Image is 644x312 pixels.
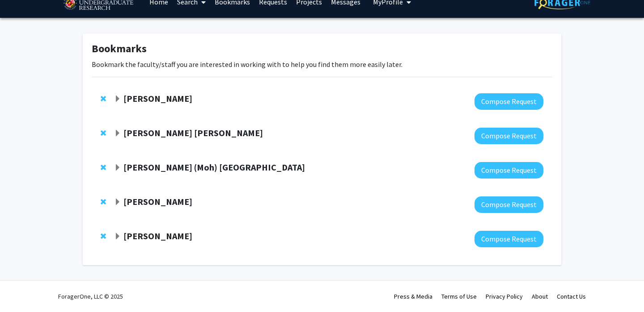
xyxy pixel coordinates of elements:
span: Expand Mohamed (Moh) Salem Bookmark [114,164,121,171]
a: Press & Media [394,292,432,300]
span: Expand Macarena Farcuh Yuri Bookmark [114,96,121,103]
strong: [PERSON_NAME] [123,196,192,207]
strong: [PERSON_NAME] [123,93,192,104]
span: Expand Jeffery Klauda Bookmark [114,233,121,240]
strong: [PERSON_NAME] (Moh) [GEOGRAPHIC_DATA] [123,162,305,173]
p: Bookmark the faculty/staff you are interested in working with to help you find them more easily l... [92,59,552,70]
button: Compose Request to Jeffery Klauda [475,231,543,247]
span: Expand Daniel Rodriguez Leal Bookmark [114,130,121,137]
a: Terms of Use [441,292,477,300]
button: Compose Request to Mohamed (Moh) Salem [475,162,543,179]
span: Remove Macarena Farcuh Yuri from bookmarks [101,95,106,102]
button: Compose Request to Daniel Rodriguez Leal [475,128,543,144]
h1: Bookmarks [92,42,552,55]
span: Remove Daniel Rodriguez Leal from bookmarks [101,129,106,137]
span: Remove Leah Dodson from bookmarks [101,198,106,205]
span: Expand Leah Dodson Bookmark [114,199,121,206]
button: Compose Request to Leah Dodson [475,196,543,213]
a: Contact Us [557,292,586,300]
strong: [PERSON_NAME] [123,230,192,241]
button: Compose Request to Macarena Farcuh Yuri [475,93,543,110]
span: Remove Mohamed (Moh) Salem from bookmarks [101,164,106,171]
iframe: Chat [7,272,38,305]
div: ForagerOne, LLC © 2025 [58,281,123,312]
span: Remove Jeffery Klauda from bookmarks [101,233,106,240]
a: About [532,292,548,300]
strong: [PERSON_NAME] [PERSON_NAME] [123,127,263,138]
a: Privacy Policy [486,292,523,300]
